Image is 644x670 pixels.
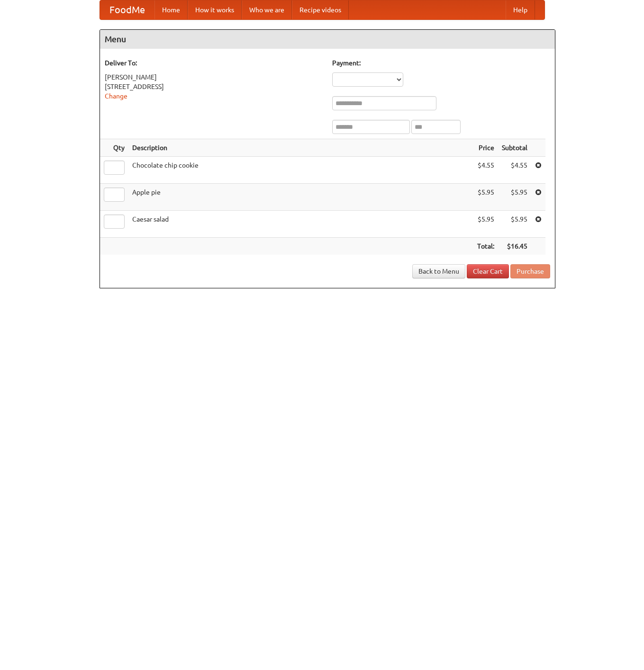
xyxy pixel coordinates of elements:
[100,30,555,49] h4: Menu
[154,0,188,19] a: Home
[128,211,473,238] td: Caesar salad
[242,0,292,19] a: Who we are
[100,139,128,157] th: Qty
[498,139,531,157] th: Subtotal
[188,0,242,19] a: How it works
[498,211,531,238] td: $5.95
[473,211,498,238] td: $5.95
[105,72,323,82] div: [PERSON_NAME]
[510,264,550,278] button: Purchase
[105,92,127,100] a: Change
[128,184,473,211] td: Apple pie
[105,82,323,91] div: [STREET_ADDRESS]
[292,0,349,19] a: Recipe videos
[332,58,550,68] h5: Payment:
[506,0,535,19] a: Help
[473,184,498,211] td: $5.95
[100,0,154,19] a: FoodMe
[473,139,498,157] th: Price
[498,184,531,211] td: $5.95
[473,157,498,184] td: $4.55
[467,264,509,278] a: Clear Cart
[128,157,473,184] td: Chocolate chip cookie
[128,139,473,157] th: Description
[105,58,323,68] h5: Deliver To:
[498,157,531,184] td: $4.55
[412,264,465,278] a: Back to Menu
[473,238,498,255] th: Total:
[498,238,531,255] th: $16.45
